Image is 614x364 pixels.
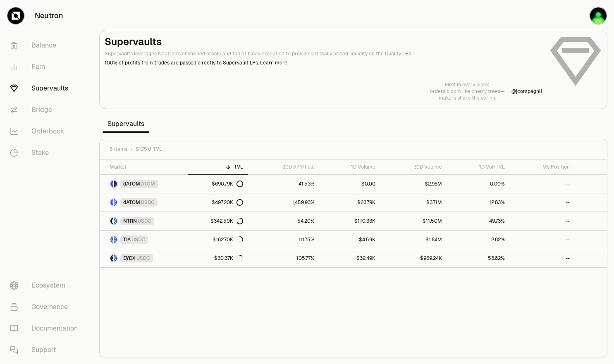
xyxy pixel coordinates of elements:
a: @jcompagni1 [511,88,542,95]
div: $162.70K [213,236,243,243]
span: ATOM [141,181,155,187]
a: First in every block,orders bloom like cherry trees—makers share the spring. [430,81,505,101]
a: 41.53% [248,175,320,193]
img: USDC Logo [114,255,117,262]
a: $162.70K [188,231,248,249]
a: 49.73% [447,212,509,230]
a: -- [510,249,575,267]
div: Market [110,164,183,170]
a: 53.82% [447,249,509,267]
a: -- [510,212,575,230]
img: USDC Logo [114,236,117,243]
a: Documentation [3,318,89,339]
a: NTRN LogoUSDC LogoNTRNUSDC [100,212,188,230]
div: $690.79K [212,181,243,187]
a: Balance [3,35,89,56]
span: DYDX [123,255,136,262]
a: TIA LogoUSDC LogoTIAUSDC [100,231,188,249]
a: $32.49K [320,249,380,267]
h2: Supervaults [105,35,542,48]
img: USDC Logo [114,218,117,224]
a: 1,459.93% [248,193,320,212]
div: $497.20K [212,199,243,206]
span: USDC [138,218,151,224]
a: $497.20K [188,193,248,212]
img: KO [590,7,607,24]
a: -- [510,175,575,193]
a: $3.71M [380,193,447,212]
span: 5 items [110,146,127,152]
div: My Position [515,164,570,170]
p: Supervaults leverages Neutron's enshrined oracle and top of block execution to provide optimally ... [105,50,542,57]
img: dATOM Logo [110,199,113,206]
p: 100% of profits from trades are passed directly to Supervault LPs. [105,59,542,67]
div: 1D Vol/TVL [452,164,504,170]
img: ATOM Logo [114,181,117,187]
a: Stake [3,142,89,164]
img: NTRN Logo [110,218,113,224]
a: $690.79K [188,175,248,193]
a: $60.37K [188,249,248,267]
a: $11.50M [380,212,447,230]
a: Support [3,339,89,361]
a: -- [510,193,575,212]
a: $1.84M [380,231,447,249]
a: $342.50K [188,212,248,230]
span: Supervaults [103,116,149,132]
img: DYDX Logo [110,255,113,262]
a: Supervaults [3,78,89,99]
a: Governance [3,296,89,318]
a: dATOM LogoUSDC LogodATOMUSDC [100,193,188,212]
a: Earn [3,56,89,78]
span: dATOM [123,199,140,206]
span: USDC [136,255,150,262]
a: $969.24K [380,249,447,267]
a: $170.33K [320,212,380,230]
p: @ jcompagni1 [511,88,542,95]
a: Bridge [3,99,89,121]
div: 1D Volume [325,164,375,170]
a: $2.98M [380,175,447,193]
a: dATOM LogoATOM LogodATOMATOM [100,175,188,193]
a: 0.00% [447,175,509,193]
a: $0.00 [320,175,380,193]
a: 2.82% [447,231,509,249]
img: TIA Logo [110,236,113,243]
div: $342.50K [210,218,243,224]
a: DYDX LogoUSDC LogoDYDXUSDC [100,249,188,267]
span: USDC [141,199,155,206]
span: $1.75M TVL [136,146,162,152]
a: Learn more [260,59,287,66]
p: makers share the spring. [430,95,505,101]
p: First in every block, [430,81,505,88]
img: dATOM Logo [110,181,113,187]
a: 111.75% [248,231,320,249]
div: TVL [193,164,243,170]
div: 30D Volume [385,164,442,170]
a: $4.59K [320,231,380,249]
a: -- [510,231,575,249]
a: 54.20% [248,212,320,230]
div: 30D APY/hold [253,164,315,170]
a: Ecosystem [3,275,89,296]
a: 105.77% [248,249,320,267]
a: Orderbook [3,121,89,142]
a: $63.79K [320,193,380,212]
img: USDC Logo [114,199,117,206]
p: orders bloom like cherry trees— [430,88,505,95]
a: 12.83% [447,193,509,212]
span: NTRN [123,218,137,224]
div: $60.37K [214,255,243,262]
span: TIA [123,236,131,243]
span: dATOM [123,181,140,187]
span: USDC [131,236,145,243]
